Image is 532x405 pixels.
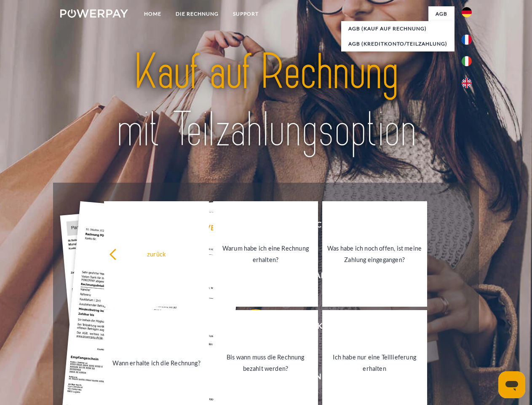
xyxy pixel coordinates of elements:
div: Ich habe nur eine Teillieferung erhalten [327,351,422,374]
div: Wann erhalte ich die Rechnung? [109,357,204,368]
img: title-powerpay_de.svg [80,40,452,162]
div: Warum habe ich eine Rechnung erhalten? [218,243,313,265]
div: Bis wann muss die Rechnung bezahlt werden? [218,351,313,374]
a: AGB (Kauf auf Rechnung) [341,21,454,36]
a: SUPPORT [226,6,266,22]
div: zurück [109,248,204,259]
a: Home [137,6,168,22]
img: fr [462,35,472,45]
div: Was habe ich noch offen, ist meine Zahlung eingegangen? [327,243,422,265]
img: it [462,56,472,66]
img: de [462,7,472,17]
iframe: Schaltfläche zum Öffnen des Messaging-Fensters [498,371,525,398]
a: agb [428,6,454,22]
a: AGB (Kreditkonto/Teilzahlung) [341,36,454,51]
a: DIE RECHNUNG [168,6,226,22]
img: logo-powerpay-white.svg [60,9,128,18]
img: en [462,78,472,88]
a: Was habe ich noch offen, ist meine Zahlung eingegangen? [322,201,427,307]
